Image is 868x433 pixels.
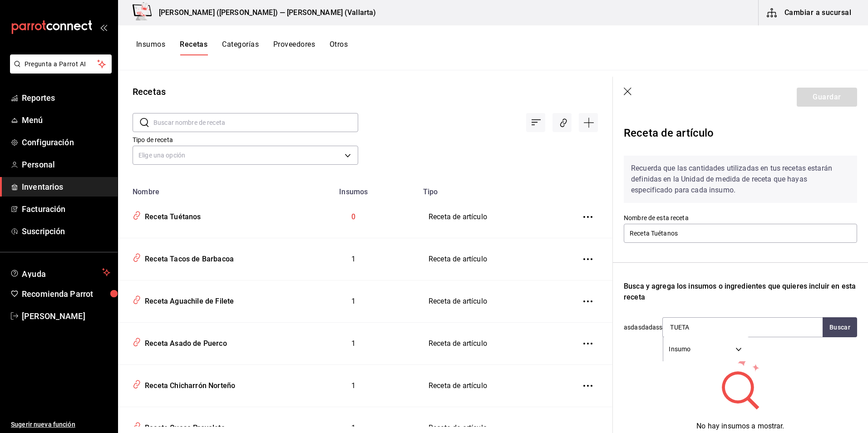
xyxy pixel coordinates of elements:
[141,293,234,307] div: Receta Aguachile de Filete
[22,114,110,126] span: Menú
[222,40,259,55] button: Categorías
[22,158,110,171] span: Personal
[290,182,418,196] th: Insumos
[663,318,754,337] input: Buscar insumo
[6,66,112,75] a: Pregunta a Parrot AI
[133,137,358,143] label: Tipo de receta
[141,335,227,349] div: Receta Asado de Puerco
[100,24,107,31] button: open_drawer_menu
[624,317,857,337] div: asdasdadass
[22,181,110,193] span: Inventarios
[152,7,376,18] h3: [PERSON_NAME] ([PERSON_NAME]) — [PERSON_NAME] (Vallarta)
[136,40,165,55] button: Insumos
[118,182,290,196] th: Nombre
[133,85,166,98] div: Recetas
[11,420,110,429] span: Sugerir nueva función
[180,40,207,55] button: Recetas
[22,310,110,322] span: [PERSON_NAME]
[351,423,355,432] span: 1
[579,113,598,132] div: Agregar receta
[526,113,545,132] div: Ordenar por
[418,323,567,365] td: Receta de artículo
[153,113,358,132] input: Buscar nombre de receta
[552,113,572,132] div: Asociar recetas
[418,182,567,196] th: Tipo
[351,212,355,221] span: 0
[418,238,567,280] td: Receta de artículo
[418,280,567,323] td: Receta de artículo
[663,337,749,361] div: Insumo
[351,255,355,263] span: 1
[22,267,99,278] span: Ayuda
[22,225,110,237] span: Suscripción
[22,92,110,104] span: Reportes
[624,156,857,203] div: Recuerda que las cantidades utilizadas en tus recetas estarán definidas en la Unidad de medida de...
[624,215,857,221] label: Nombre de esta receta
[624,281,857,303] div: Busca y agrega los insumos o ingredientes que quieres incluir en esta receta
[823,317,857,337] button: Buscar
[22,203,110,215] span: Facturación
[22,136,110,148] span: Configuración
[351,339,355,348] span: 1
[141,251,234,265] div: Receta Tacos de Barbacoa
[624,121,857,148] div: Receta de artículo
[141,208,201,222] div: Receta Tuétanos
[418,365,567,407] td: Receta de artículo
[273,40,315,55] button: Proveedores
[351,297,355,305] span: 1
[330,40,348,55] button: Otros
[22,288,110,300] span: Recomienda Parrot
[25,59,98,69] span: Pregunta a Parrot AI
[418,196,567,238] td: Receta de artículo
[10,54,112,74] button: Pregunta a Parrot AI
[141,377,235,391] div: Receta Chicharrón Norteño
[133,146,358,165] div: Elige una opción
[351,381,355,390] span: 1
[136,40,348,55] div: navigation tabs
